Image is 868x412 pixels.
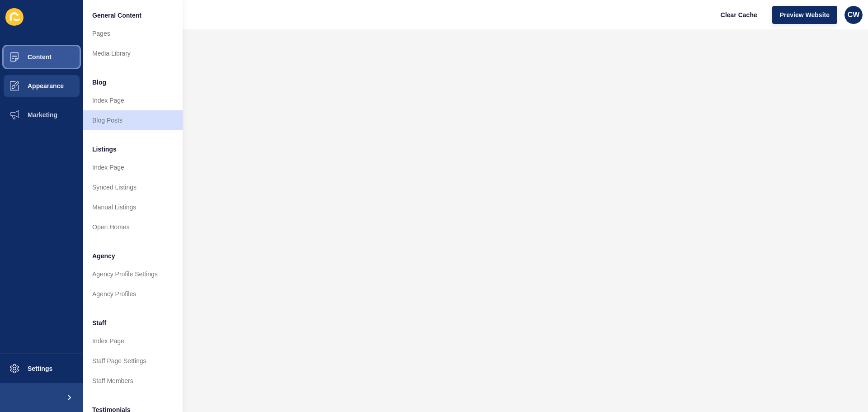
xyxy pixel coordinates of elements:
a: Agency Profiles [83,284,183,304]
span: Clear Cache [721,10,757,19]
button: Preview Website [772,6,837,24]
span: Staff [92,318,106,327]
button: Clear Cache [713,6,765,24]
a: Index Page [83,157,183,177]
a: Open Homes [83,217,183,237]
a: Blog Posts [83,110,183,130]
span: General Content [92,11,142,20]
a: Staff Page Settings [83,351,183,371]
a: Index Page [83,331,183,351]
a: Media Library [83,43,183,63]
span: Blog [92,78,106,87]
span: Listings [92,145,117,154]
a: Pages [83,24,183,43]
span: Agency [92,251,115,260]
a: Synced Listings [83,177,183,197]
a: Index Page [83,90,183,110]
a: Agency Profile Settings [83,264,183,284]
a: Manual Listings [83,197,183,217]
span: CW [848,10,860,19]
a: Staff Members [83,371,183,391]
span: Preview Website [780,10,830,19]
